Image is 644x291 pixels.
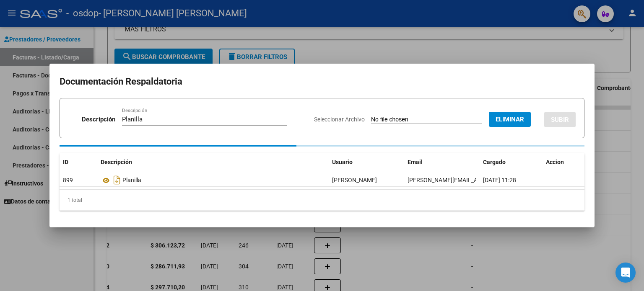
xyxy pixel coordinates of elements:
[63,159,68,165] span: ID
[101,173,325,187] div: Planilla
[483,177,516,183] span: [DATE] 11:28
[404,153,480,171] datatable-header-cell: Email
[82,115,115,124] p: Descripción
[483,159,506,165] span: Cargado
[101,159,132,165] span: Descripción
[329,153,404,171] datatable-header-cell: Usuario
[543,153,584,171] datatable-header-cell: Accion
[551,116,569,124] span: SUBIR
[480,153,543,171] datatable-header-cell: Cargado
[546,159,564,165] span: Accion
[544,112,576,127] button: SUBIR
[496,116,524,123] span: Eliminar
[615,263,636,283] div: Open Intercom Messenger
[63,177,73,183] span: 899
[332,159,353,165] span: Usuario
[60,153,97,171] datatable-header-cell: ID
[97,153,329,171] datatable-header-cell: Descripción
[489,112,531,127] button: Eliminar
[332,177,377,183] span: [PERSON_NAME]
[112,173,122,187] i: Descargar documento
[408,159,423,165] span: Email
[60,190,584,211] div: 1 total
[60,74,584,90] h2: Documentación Respaldatoria
[314,116,365,123] span: Seleccionar Archivo
[408,177,545,183] span: [PERSON_NAME][EMAIL_ADDRESS][DOMAIN_NAME]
